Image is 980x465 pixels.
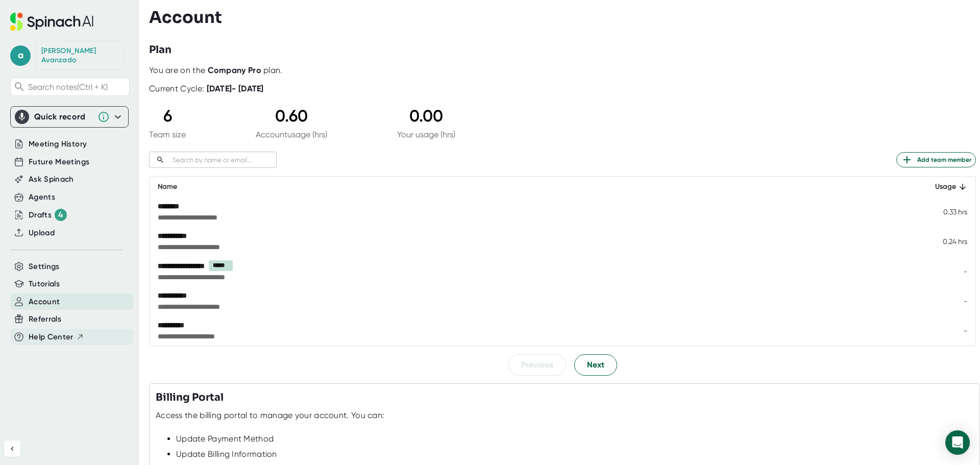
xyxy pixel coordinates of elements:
[896,152,976,167] button: Add team member
[34,112,92,122] div: Quick record
[574,354,617,376] button: Next
[945,430,970,455] div: Open Intercom Messenger
[55,209,67,221] div: 4
[168,154,277,166] input: Search by name or email...
[901,154,971,166] span: Add team member
[149,130,186,139] div: Team size
[149,84,264,94] div: Current Cycle:
[208,65,261,75] b: Company Pro
[29,313,61,325] button: Referrals
[29,174,74,185] button: Ask Spinach
[912,256,975,286] td: -
[29,138,87,150] button: Meeting History
[912,286,975,316] td: -
[29,209,67,221] div: Drafts
[158,181,903,193] div: Name
[256,106,327,126] div: 0.60
[156,410,384,421] div: Access the billing portal to manage your account. You can:
[29,227,55,239] button: Upload
[41,46,118,64] div: Alexander Avanzado
[29,156,89,168] button: Future Meetings
[15,107,124,127] div: Quick record
[508,354,566,376] button: Previous
[176,434,973,444] div: Update Payment Method
[587,359,604,371] span: Next
[149,8,222,27] h3: Account
[29,209,67,221] button: Drafts 4
[28,82,127,92] span: Search notes (Ctrl + K)
[29,261,60,273] button: Settings
[156,390,224,405] h3: Billing Portal
[397,130,455,139] div: Your usage (hrs)
[4,440,20,457] button: Collapse sidebar
[912,227,975,256] td: 0.24 hrs
[256,130,327,139] div: Account usage (hrs)
[29,278,60,290] button: Tutorials
[149,106,186,126] div: 6
[149,42,171,58] h3: Plan
[397,106,455,126] div: 0.00
[521,359,553,371] span: Previous
[176,449,973,459] div: Update Billing Information
[912,197,975,227] td: 0.33 hrs
[10,45,31,66] span: a
[29,331,84,343] button: Help Center
[29,296,60,308] button: Account
[29,331,73,343] span: Help Center
[912,316,975,346] td: -
[29,191,55,203] button: Agents
[207,84,264,93] b: [DATE] - [DATE]
[920,181,967,193] div: Usage
[149,65,976,76] div: You are on the plan.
